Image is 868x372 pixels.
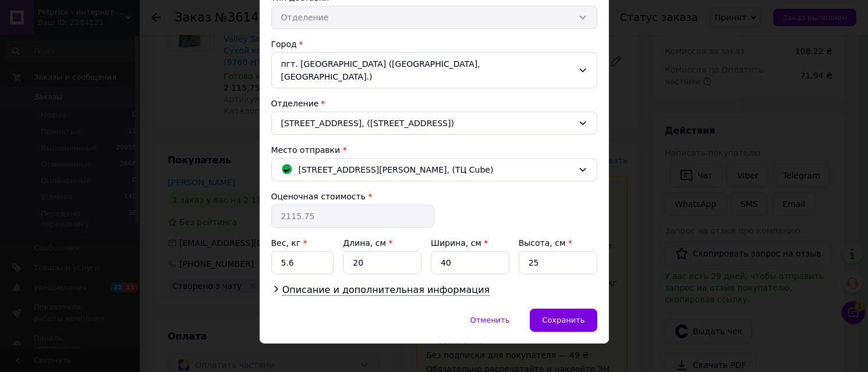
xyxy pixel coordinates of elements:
div: Город [271,38,597,50]
span: Отменить [470,316,510,324]
div: [STREET_ADDRESS], ([STREET_ADDRESS]) [271,112,597,135]
div: пгт. [GEOGRAPHIC_DATA] ([GEOGRAPHIC_DATA], [GEOGRAPHIC_DATA].) [271,52,597,88]
label: Вес, кг [271,238,307,248]
span: Сохранить [542,316,584,324]
label: Ширина, см [431,238,488,248]
span: Описание и дополнительная информация [282,284,490,296]
label: Длина, см [343,238,392,248]
label: Высота, см [519,238,572,248]
label: Оценочная стоимость [271,192,366,201]
span: [STREET_ADDRESS][PERSON_NAME], (ТЦ Cube) [299,163,494,176]
div: Место отправки [271,144,597,156]
div: Отделение [271,98,597,109]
